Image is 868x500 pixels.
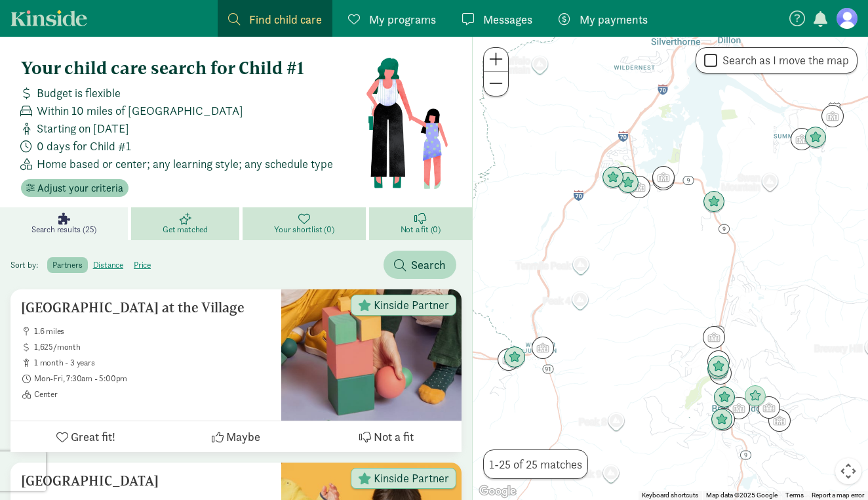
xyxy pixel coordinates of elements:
[758,396,780,419] div: Click to see details
[706,491,778,499] span: Map data ©2025 Google
[34,358,271,368] span: 1 month - 3 years
[249,10,322,28] span: Find child care
[274,224,334,235] span: Your shortlist (0)
[652,166,675,188] div: Click to see details
[374,428,414,446] span: Not a fit
[707,356,730,378] div: Click to see details
[369,207,472,240] a: Not a fit (0)
[34,373,271,384] span: Mon-Fri, 7:30am - 5:00pm
[243,207,368,240] a: Your shortlist (0)
[131,207,243,240] a: Get matched
[10,421,161,452] button: Great fit!
[21,179,128,198] button: Adjust your criteria
[163,224,208,235] span: Get matched
[374,472,449,484] span: Kinside Partner
[34,342,271,352] span: 1,625/month
[401,224,441,235] span: Not a fit (0)
[37,84,121,102] span: Budget is flexible
[10,10,87,26] a: Kinside
[411,256,446,274] span: Search
[489,455,582,473] span: 1-25 of 25 matches
[10,259,45,270] span: Sort by:
[161,421,311,452] button: Maybe
[532,337,554,359] div: Click to see details
[476,483,519,500] img: Google
[642,491,698,500] button: Keyboard shortcuts
[71,428,115,446] span: Great fit!
[369,10,436,28] span: My programs
[21,58,365,79] h4: Your child care search for Child #1
[785,491,804,499] a: Terms (opens in new tab)
[835,458,861,484] button: Map camera controls
[311,421,462,452] button: Not a fit
[37,180,123,196] span: Adjust your criteria
[128,257,156,273] label: price
[374,299,449,311] span: Kinside Partner
[711,409,733,431] div: Click to see details
[709,362,732,385] div: Click to see details
[713,386,736,409] div: Click to see details
[628,176,650,198] div: Click to see details
[812,491,864,499] a: Report a map error
[707,358,729,381] div: Click to see details
[703,191,725,213] div: Click to see details
[37,102,243,119] span: Within 10 miles of [GEOGRAPHIC_DATA]
[47,257,87,273] label: partners
[21,473,271,489] h5: [GEOGRAPHIC_DATA]
[384,251,456,279] button: Search
[768,409,791,432] div: Click to see details
[88,257,128,273] label: distance
[744,385,766,407] div: Click to see details
[37,137,131,155] span: 0 days for Child #1
[791,128,813,150] div: Click to see details
[503,346,526,369] div: Click to see details
[34,389,271,400] span: Center
[476,483,519,500] a: Open this area in Google Maps (opens a new window)
[728,397,750,419] div: Click to see details
[498,348,520,371] div: Click to see details
[717,52,849,68] label: Search as I move the map
[612,166,635,188] div: Click to see details
[31,224,96,235] span: Search results (25)
[602,167,624,189] div: Click to see details
[580,10,648,28] span: My payments
[37,155,333,173] span: Home based or center; any learning style; any schedule type
[804,127,827,149] div: Click to see details
[703,326,725,348] div: Click to see details
[34,326,271,337] span: 1.6 miles
[483,10,532,28] span: Messages
[226,428,260,446] span: Maybe
[821,105,844,127] div: Click to see details
[713,408,735,430] div: Click to see details
[37,119,129,137] span: Starting on [DATE]
[21,300,271,316] h5: [GEOGRAPHIC_DATA] at the Village
[707,350,730,373] div: Click to see details
[617,172,639,194] div: Click to see details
